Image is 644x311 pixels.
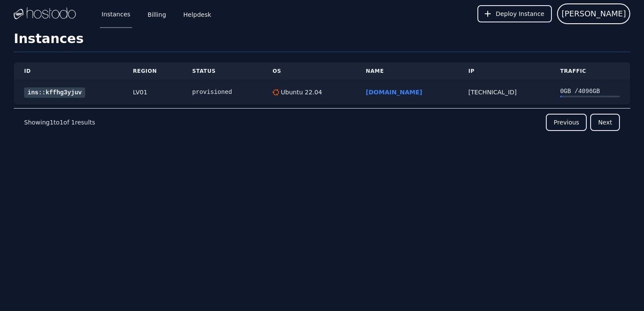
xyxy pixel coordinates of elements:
[272,89,279,96] img: Ubuntu 22.04
[14,108,630,136] nav: Pagination
[262,62,356,80] th: OS
[14,7,76,20] img: Logo
[561,8,626,20] span: [PERSON_NAME]
[24,118,95,127] p: Showing to of results
[590,114,620,131] button: Next
[557,3,630,24] button: User menu
[560,87,620,96] div: 0 GB / 4096 GB
[14,62,123,80] th: ID
[59,119,63,126] span: 1
[50,119,53,126] span: 1
[71,119,75,126] span: 1
[546,114,587,131] button: Previous
[495,9,544,18] span: Deploy Instance
[24,87,85,98] a: ins::kffhg3yjuv
[468,88,539,96] div: [TECHNICAL_ID]
[14,31,630,52] h1: Instances
[279,88,322,96] div: Ubuntu 22.04
[182,62,263,80] th: Status
[550,62,630,80] th: Traffic
[356,62,458,80] th: Name
[133,88,172,96] div: LV01
[458,62,550,80] th: IP
[477,5,552,22] button: Deploy Instance
[192,88,252,96] div: provisioned
[123,62,182,80] th: Region
[366,89,422,96] a: [DOMAIN_NAME]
